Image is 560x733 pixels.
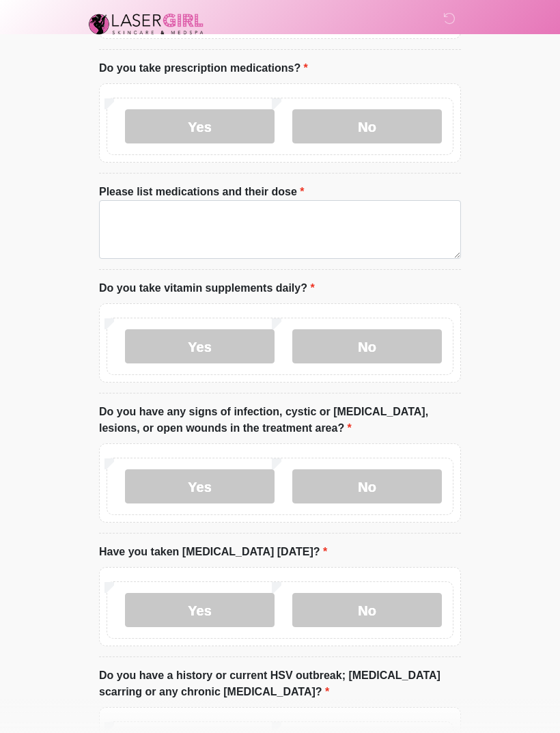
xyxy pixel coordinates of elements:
label: Please list medications and their dose [99,184,305,200]
label: Yes [125,109,275,143]
label: Yes [125,469,275,503]
img: Laser Girl Med Spa LLC Logo [85,10,207,38]
label: Have you taken [MEDICAL_DATA] [DATE]? [99,544,327,560]
label: No [292,329,442,363]
label: Do you take prescription medications? [99,60,308,77]
label: No [292,469,442,503]
label: Yes [125,593,275,627]
label: Yes [125,329,275,363]
label: Do you take vitamin supplements daily? [99,280,315,296]
label: No [292,593,442,627]
label: No [292,109,442,143]
label: Do you have any signs of infection, cystic or [MEDICAL_DATA], lesions, or open wounds in the trea... [99,404,461,437]
label: Do you have a history or current HSV outbreak; [MEDICAL_DATA] scarring or any chronic [MEDICAL_DA... [99,667,461,700]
